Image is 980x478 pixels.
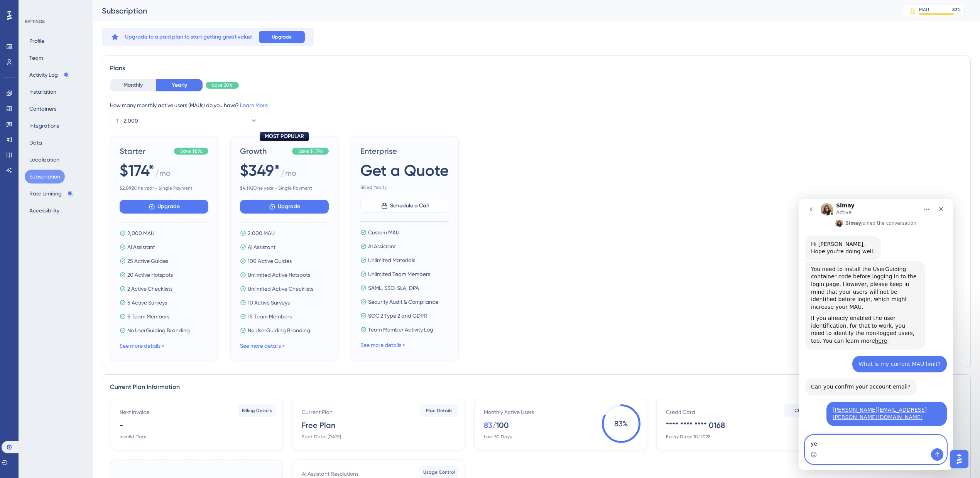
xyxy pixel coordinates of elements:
[259,31,305,43] button: Upgrade
[272,34,292,40] span: Upgrade
[120,185,134,191] b: $ 2,092
[484,420,492,431] div: 83
[25,102,61,116] button: Containers
[156,79,203,91] button: Yearly
[240,185,253,191] b: $ 4,192
[12,252,18,259] button: Emoji picker
[248,298,290,307] span: 10 Active Surveys
[302,434,341,440] div: Start Date: [DATE]
[242,407,272,414] span: Billing Details
[127,326,190,335] span: No UserGuiding Branding
[952,7,961,13] div: 83 %
[426,407,453,414] span: Plan Details
[240,185,329,191] span: One year - Single Payment
[110,64,963,73] div: Plans
[120,407,149,417] div: Next Invoice
[25,136,47,150] button: Data
[368,242,396,251] span: AI Assistant
[117,116,138,125] span: 1 - 2,000
[120,343,164,349] a: See more details >
[180,148,202,154] span: Save $896
[212,82,233,88] span: Save 30%
[127,284,172,293] span: 2 Active Checklists
[666,407,695,417] div: Credit Card
[298,148,323,154] span: Save $1,796
[120,420,123,431] div: -
[278,202,300,211] span: Upgrade
[360,342,405,348] a: See more details >
[25,19,87,25] div: SETTINGS
[120,434,147,440] div: Invalid Date
[666,434,711,440] div: Expiry Date: 10/2028
[25,187,78,200] button: Rate Limiting
[120,160,154,181] span: $174*
[125,32,253,42] span: Upgrade to a paid plan to start getting great value!
[120,185,208,191] span: One year - Single Payment
[127,229,154,238] span: 2,000 MAU
[240,343,285,349] a: See more details >
[240,102,268,108] a: Learn More
[484,407,534,417] div: Monthly Active Users
[127,312,169,321] span: 5 Team Members
[6,233,127,265] div: This is your account email:. Correct?
[423,469,455,475] span: Usage Control
[420,404,458,417] button: Plan Details
[260,132,309,141] div: MOST POPULAR
[302,407,333,417] div: Current Plan
[492,420,509,431] div: / 100
[25,170,65,183] button: Subscription
[248,242,275,252] span: AI Assistant
[127,256,168,266] span: 25 Active Guides
[368,228,399,237] span: Custom MAU
[368,325,433,334] span: Team Member Activity Log
[368,311,427,320] span: SOC 2 Type 2 and GDPR
[248,229,275,238] span: 2,000 MAU
[238,404,276,417] button: Billing Details
[248,284,313,293] span: Unlimited Active Checklists
[784,404,823,417] button: Change
[302,420,335,431] div: Free Plan
[919,7,929,13] div: MAU
[25,51,48,65] button: Team
[120,200,208,214] button: Upgrade
[602,404,640,443] span: 83 %
[127,242,155,252] span: AI Assistant
[7,236,148,249] textarea: Message…
[390,201,429,210] span: Schedule a Call
[360,199,449,213] button: Schedule a Call
[484,434,512,440] div: Last 30 Days
[281,168,296,182] span: / mo
[25,34,49,48] button: Profile
[248,270,310,279] span: Unlimited Active Hotspots
[127,270,173,279] span: 20 Active Hotspots
[25,68,74,82] button: Activity Log
[102,5,884,16] div: Subscription
[110,113,264,128] button: 1 - 2,000
[368,283,419,293] span: SAML, SSO, SLA, DPA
